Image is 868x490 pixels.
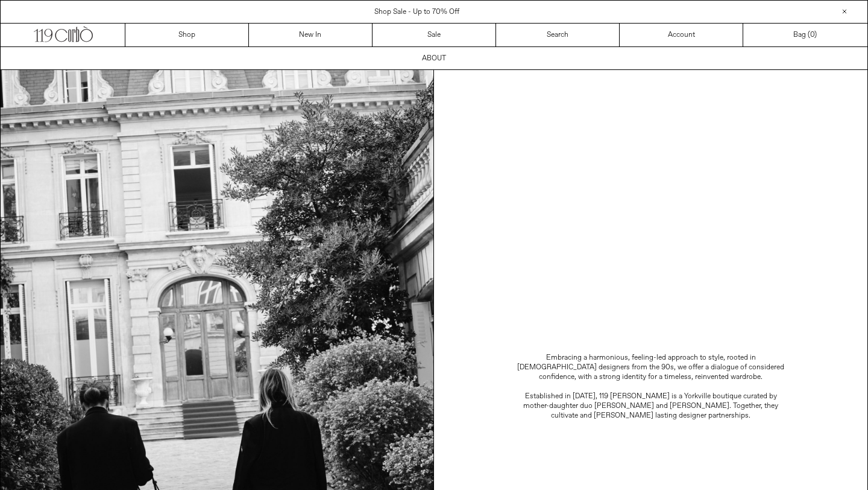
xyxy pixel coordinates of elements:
[512,353,790,382] p: Embracing a harmonious, feeling-led approach to style, rooted in [DEMOGRAPHIC_DATA] designers fro...
[422,51,446,66] p: ABOUT
[810,30,814,40] span: 0
[512,392,790,421] p: Established in [DATE], 119 [PERSON_NAME] is a Yorkville boutique curated by mother-daughter duo [...
[373,24,496,46] a: Sale
[249,24,373,46] a: New In
[743,24,867,46] a: Bag ()
[620,24,743,46] a: Account
[496,24,620,46] a: Search
[374,7,459,17] a: Shop Sale - Up to 70% Off
[125,24,249,46] a: Shop
[810,30,817,40] span: )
